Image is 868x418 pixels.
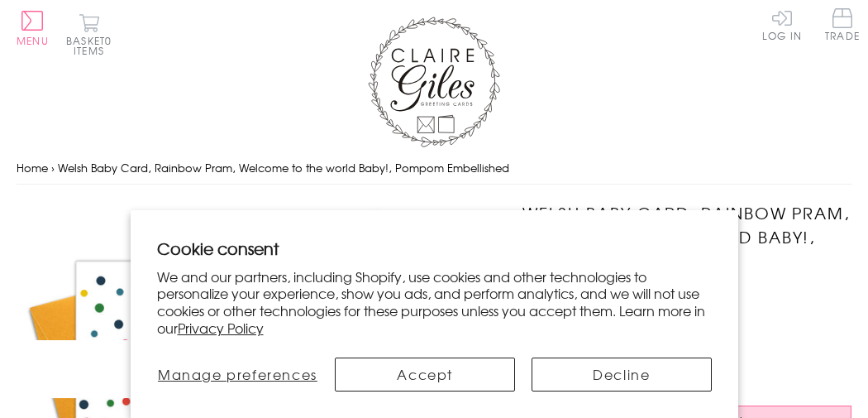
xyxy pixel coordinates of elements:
span: Trade [825,8,860,41]
span: Manage preferences [158,364,317,384]
p: We and our partners, including Shopify, use cookies and other technologies to personalize your ex... [157,268,712,337]
h1: Welsh Baby Card, Rainbow Pram, Welcome to the world Baby!, Pompom Embellished [522,201,851,272]
button: Manage preferences [157,358,319,392]
span: 0 items [74,33,112,58]
button: Basket0 items [66,13,112,55]
a: Home [17,160,48,175]
a: Log In [762,8,802,41]
button: Menu [17,11,49,46]
img: Claire Giles Greetings Cards [368,17,500,147]
nav: breadcrumbs [17,151,851,185]
span: Welsh Baby Card, Rainbow Pram, Welcome to the world Baby!, Pompom Embellished [58,160,509,175]
a: Privacy Policy [178,318,264,338]
button: Decline [532,358,712,392]
span: › [51,160,55,175]
span: Menu [17,33,49,48]
button: Accept [335,358,515,392]
h2: Cookie consent [157,237,712,260]
a: Trade [825,8,860,44]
